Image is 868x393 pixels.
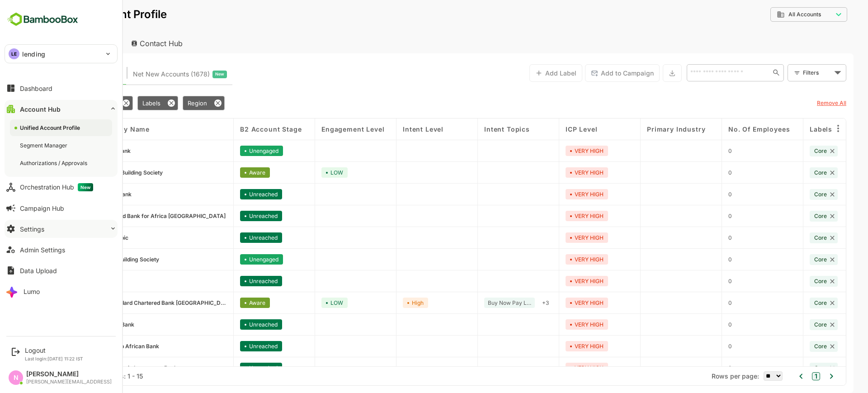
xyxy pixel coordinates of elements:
div: Contact Hub [92,33,159,53]
span: Buy Now Pay Later [456,299,500,306]
span: FBC Bank [77,321,103,328]
span: Region [156,99,175,107]
div: Unreached [208,276,250,286]
span: No. of Employees [697,125,758,133]
div: Unreached [208,232,250,243]
button: Export the selected data as CSV [631,64,650,82]
div: Region [151,96,193,110]
div: Segment Manager [20,142,69,149]
div: Logout [25,346,83,354]
div: Core [778,276,806,287]
span: 0 [697,234,700,241]
button: Dashboard [5,79,118,97]
div: Account Hub [20,105,61,113]
div: VERY HIGH [534,298,576,308]
div: VERY HIGH [534,254,576,265]
button: 1 [780,372,788,380]
span: B2 Account Stage [208,125,270,133]
p: lending [22,49,45,59]
button: Data Upload [5,261,118,279]
div: VERY HIGH [534,167,576,178]
div: VERY HIGH [534,146,576,156]
div: [PERSON_NAME][EMAIL_ADDRESS] [26,379,112,385]
div: LElending [5,45,117,63]
div: Filters [771,68,800,77]
span: All Accounts [757,11,789,18]
span: Core [783,169,795,176]
span: 0 [697,278,700,284]
span: Tanzania Investment Bank [77,365,146,371]
div: Core [778,254,806,265]
div: Dashboard [20,85,52,92]
button: Admin Settings [5,241,118,259]
div: LE [9,48,19,59]
span: Rows per page: [680,372,727,380]
div: All Accounts [745,10,801,19]
div: Unreached [208,341,250,351]
span: New [184,68,193,80]
span: United Bank for Africa Tanzania [77,213,194,219]
div: VERY HIGH [534,232,576,243]
span: Habib African Bank [77,343,127,350]
u: Remove All [785,99,815,106]
div: VERY HIGH [534,276,576,286]
button: Settings [5,220,118,238]
span: Core [783,343,795,350]
button: Lumo [5,282,118,300]
div: Core [778,211,806,222]
span: ZB Building Society [77,256,127,263]
span: Core [783,147,795,154]
div: Core [778,363,806,374]
span: Labels [111,99,129,107]
div: All Accounts [739,6,816,24]
span: Core [783,234,795,241]
div: Lumo [24,288,40,295]
span: 0 [697,321,700,328]
div: Core [778,319,806,330]
span: New [78,183,93,191]
span: Engagement Level [290,125,353,133]
img: BambooboxFullLogoMark.5f36c76dfaba33ec1ec1367b70bb1252.svg [5,11,81,28]
div: Core [778,298,806,308]
div: Filters [770,63,815,82]
span: Core [783,299,795,306]
div: VERY HIGH [534,211,576,221]
span: Intent Topics [453,125,498,133]
div: Number of Contacts [22,96,101,110]
span: Stanbic [77,234,97,241]
span: Core [783,256,795,263]
span: 0 [697,256,700,263]
div: Orchestration Hub [20,183,93,191]
span: Core [783,213,795,219]
span: Number of Contacts [27,99,84,107]
p: Unified Account Profile [14,9,135,20]
div: Core [778,146,806,156]
div: Settings [20,225,44,233]
div: Core [778,232,806,243]
span: ZB Bank [77,147,99,154]
span: Net New Accounts ( 1678 ) [101,68,178,80]
span: 0 [697,169,700,176]
span: Core [783,321,795,328]
button: Add Label [498,64,551,82]
span: Known accounts you’ve identified to target - imported from CRM, Offline upload, or promoted from ... [27,68,90,80]
button: Account Hub [5,100,118,118]
span: Core [783,365,795,371]
div: Unengaged [208,146,251,156]
div: LOW [290,167,316,178]
div: Newly surfaced ICP-fit accounts from Intent, Website, LinkedIn, and other engagement signals. [101,68,195,80]
span: 0 [697,147,700,154]
span: Company name [64,125,118,133]
div: Labels [106,96,146,110]
div: Unreached [208,319,250,330]
div: Data Upload [20,267,57,275]
span: Core [783,191,795,198]
span: 0 [697,191,700,198]
div: VERY HIGH [534,363,576,373]
span: Intent Level [371,125,412,133]
div: [PERSON_NAME] [26,370,112,378]
div: Unreached [208,211,250,221]
div: VERY HIGH [534,189,576,199]
div: Unified Account Profile [20,124,82,132]
div: Core [778,167,806,178]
